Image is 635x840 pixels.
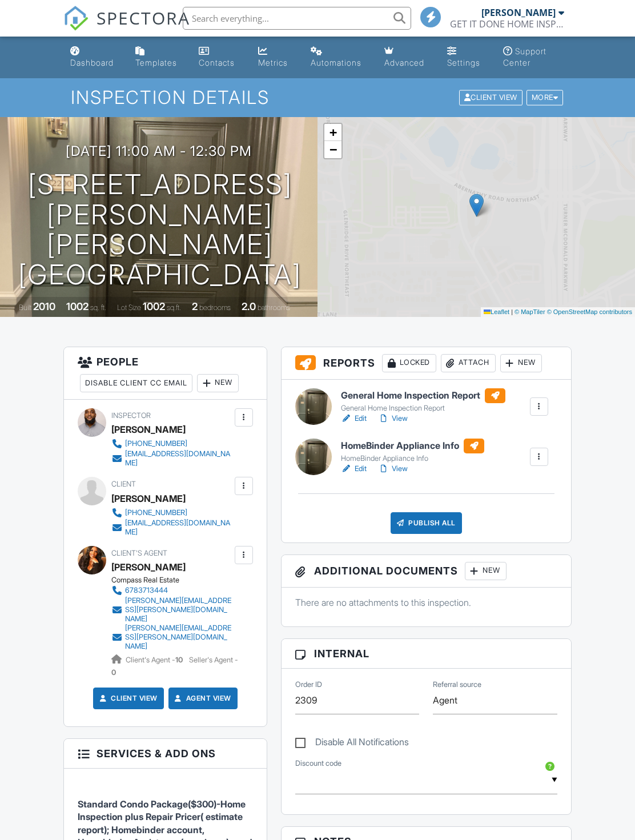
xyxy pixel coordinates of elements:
span: bedrooms [199,303,231,312]
a: Advanced [380,41,433,74]
a: [PERSON_NAME][EMAIL_ADDRESS][PERSON_NAME][DOMAIN_NAME] [111,596,232,624]
a: [EMAIL_ADDRESS][DOMAIN_NAME] [111,519,232,537]
a: [PHONE_NUMBER] [111,438,232,449]
div: 1002 [143,300,165,312]
div: Support Center [503,46,546,67]
a: © MapTiler [515,308,545,315]
input: Search everything... [183,7,411,30]
a: Client View [458,93,525,101]
div: More [527,90,564,106]
div: Disable Client CC Email [80,374,192,392]
a: Automations (Basic) [306,41,370,74]
span: sq. ft. [90,303,106,312]
a: Metrics [254,41,298,74]
span: | [511,308,513,315]
div: HomeBinder Appliance Info [341,454,484,463]
a: Zoom in [324,124,341,141]
a: Dashboard [66,41,122,74]
label: Discount code [295,758,341,769]
h3: People [64,347,267,400]
div: 2010 [33,300,55,312]
a: [PHONE_NUMBER] [111,507,232,519]
span: sq.ft. [167,303,181,312]
h1: Inspection Details [71,87,564,107]
img: Marker [469,194,484,217]
div: 2 [192,300,198,312]
div: [EMAIL_ADDRESS][DOMAIN_NAME] [125,519,232,537]
a: Templates [131,41,185,74]
span: Client [111,480,136,488]
a: [PERSON_NAME][EMAIL_ADDRESS][PERSON_NAME][DOMAIN_NAME] [111,624,232,651]
div: Compass Real Estate [111,576,241,585]
div: Automations [311,58,361,67]
div: New [500,354,542,372]
a: [PERSON_NAME] [111,558,186,576]
a: Settings [443,41,489,74]
a: 6783713444 [111,585,232,596]
div: [PERSON_NAME] [481,7,556,18]
strong: 10 [175,656,183,664]
div: 6783713444 [125,586,168,595]
h3: Services & Add ons [64,739,267,769]
span: Built [19,303,31,312]
a: Edit [341,463,367,475]
div: General Home Inspection Report [341,404,505,413]
div: New [197,374,239,392]
a: Contacts [194,41,244,74]
div: 2.0 [242,300,256,312]
h1: [STREET_ADDRESS][PERSON_NAME] [PERSON_NAME][GEOGRAPHIC_DATA] [18,170,302,290]
div: New [465,562,507,580]
a: [EMAIL_ADDRESS][DOMAIN_NAME] [111,449,232,468]
div: [PERSON_NAME] [111,421,186,438]
strong: 0 [111,668,116,677]
div: Publish All [391,512,462,534]
a: View [378,413,408,424]
a: Zoom out [324,141,341,158]
a: SPECTORA [63,15,190,39]
a: View [378,463,408,475]
a: HomeBinder Appliance Info HomeBinder Appliance Info [341,439,484,464]
span: Client's Agent [111,549,167,557]
h3: [DATE] 11:00 am - 12:30 pm [66,143,252,159]
span: Inspector [111,411,151,420]
a: General Home Inspection Report General Home Inspection Report [341,388,505,413]
span: − [329,142,337,156]
div: Contacts [199,58,235,67]
a: Client View [97,693,158,704]
div: GET IT DONE HOME INSPECTIONS [450,18,564,30]
div: [PERSON_NAME][EMAIL_ADDRESS][PERSON_NAME][DOMAIN_NAME] [125,624,232,651]
div: Advanced [384,58,424,67]
a: Leaflet [484,308,509,315]
div: Locked [382,354,436,372]
h3: Reports [282,347,571,380]
div: [EMAIL_ADDRESS][DOMAIN_NAME] [125,449,232,468]
div: Client View [459,90,523,106]
img: The Best Home Inspection Software - Spectora [63,6,89,31]
p: There are no attachments to this inspection. [295,596,557,609]
h3: Additional Documents [282,555,571,588]
span: Lot Size [117,303,141,312]
div: Settings [447,58,480,67]
span: bathrooms [258,303,290,312]
div: [PHONE_NUMBER] [125,508,187,517]
h6: HomeBinder Appliance Info [341,439,484,453]
a: Edit [341,413,367,424]
h3: Internal [282,639,571,669]
div: [PHONE_NUMBER] [125,439,187,448]
div: Templates [135,58,177,67]
div: Metrics [258,58,288,67]
a: Support Center [499,41,569,74]
div: Dashboard [70,58,114,67]
h6: General Home Inspection Report [341,388,505,403]
a: © OpenStreetMap contributors [547,308,632,315]
span: + [329,125,337,139]
label: Referral source [433,680,481,690]
div: [PERSON_NAME][EMAIL_ADDRESS][PERSON_NAME][DOMAIN_NAME] [125,596,232,624]
span: SPECTORA [97,6,190,30]
span: Client's Agent - [126,656,184,664]
div: [PERSON_NAME] [111,490,186,507]
a: Agent View [172,693,231,704]
div: Attach [441,354,496,372]
label: Order ID [295,680,322,690]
